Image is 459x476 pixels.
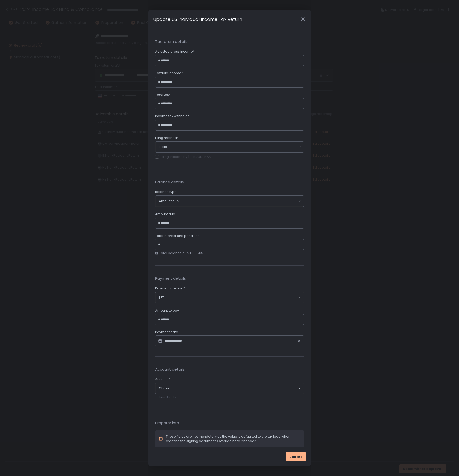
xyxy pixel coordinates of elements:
span: Tax return details [155,39,304,45]
span: + Show details [155,395,176,399]
input: Datepicker input [155,335,304,346]
input: Search for option [167,144,298,149]
span: Payment date [155,330,178,334]
span: EFT [159,295,164,300]
span: Total interest and penalties [155,234,199,238]
span: Chase [159,386,170,391]
span: Amount to pay [155,308,179,313]
span: Balance details [155,179,304,185]
span: E-file [159,145,167,149]
span: Update [289,455,302,459]
div: Search for option [155,292,304,303]
span: Amount due [155,212,175,216]
span: Taxable income* [155,71,183,75]
span: Adjusted gross income* [155,49,194,54]
span: Filing method* [155,136,178,140]
span: Preparer info [155,420,304,426]
div: Search for option [155,383,304,394]
span: Total tax* [155,93,170,97]
input: Search for option [179,199,298,204]
input: Search for option [170,386,298,391]
span: Account* [155,377,170,381]
span: Account details [155,367,304,372]
div: Close [295,16,311,22]
button: + Show details [155,394,176,400]
h1: Update US Individual Income Tax Return [153,16,242,23]
div: Search for option [155,196,304,207]
div: These fields are not mandatory as the value is defaulted to the tax lead when creating the signin... [166,434,300,443]
span: Payment details [155,276,304,281]
div: Search for option [155,142,304,152]
span: Payment method* [155,286,185,291]
span: Income tax withheld* [155,114,189,118]
input: Search for option [164,295,298,300]
span: Amount due [159,199,179,203]
span: Total balance due $158,765 [159,251,203,255]
button: Update [286,452,306,461]
span: Balance type [155,190,177,194]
